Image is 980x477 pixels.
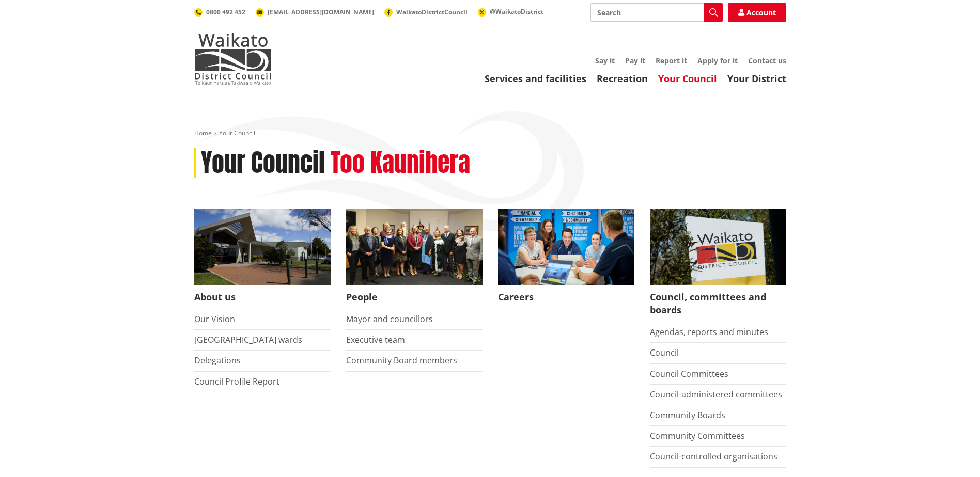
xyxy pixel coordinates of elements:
h2: Too Kaunihera [331,148,470,178]
span: Your Council [219,129,255,137]
a: Council [650,347,679,358]
a: Report it [656,56,687,66]
a: Council-administered committees [650,389,782,400]
a: 2022 Council People [346,209,483,309]
a: Our Vision [194,313,235,325]
a: Recreation [597,72,648,85]
img: Waikato District Council - Te Kaunihera aa Takiwaa o Waikato [194,33,272,85]
img: Waikato-District-Council-sign [650,209,786,285]
a: Your Council [658,72,717,85]
a: [EMAIL_ADDRESS][DOMAIN_NAME] [256,8,374,17]
a: Careers [498,209,634,309]
a: Agendas, reports and minutes [650,326,768,338]
a: Mayor and councillors [346,313,433,325]
a: Delegations [194,355,241,366]
span: 0800 492 452 [206,8,245,17]
a: Contact us [748,56,786,66]
a: Services and facilities [485,72,586,85]
span: About us [194,285,331,309]
span: [EMAIL_ADDRESS][DOMAIN_NAME] [268,8,374,17]
a: Pay it [625,56,645,66]
a: Council-controlled organisations [650,451,777,462]
a: Say it [595,56,615,66]
a: [GEOGRAPHIC_DATA] wards [194,334,302,345]
span: Careers [498,285,634,309]
span: WaikatoDistrictCouncil [396,8,468,17]
a: Account [728,3,786,22]
span: @WaikatoDistrict [490,7,543,16]
nav: breadcrumb [194,129,786,138]
a: Waikato-District-Council-sign Council, committees and boards [650,209,786,322]
a: WaikatoDistrictCouncil [384,8,468,17]
a: Community Boards [650,409,725,421]
input: Search input [590,3,723,22]
a: Council Committees [650,368,728,379]
img: Office staff in meeting - Career page [498,209,634,285]
a: Apply for it [697,56,738,66]
img: 2022 Council [346,209,483,285]
a: @WaikatoDistrict [478,7,543,16]
a: Executive team [346,334,405,345]
a: Council Profile Report [194,376,279,387]
a: Home [194,129,212,137]
a: 0800 492 452 [194,8,245,17]
h1: Your Council [201,148,325,178]
a: Community Board members [346,355,457,366]
span: People [346,285,483,309]
a: WDC Building 0015 About us [194,209,331,309]
span: Council, committees and boards [650,285,786,322]
a: Community Committees [650,430,745,441]
img: WDC Building 0015 [194,209,331,285]
a: Your District [727,72,786,85]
